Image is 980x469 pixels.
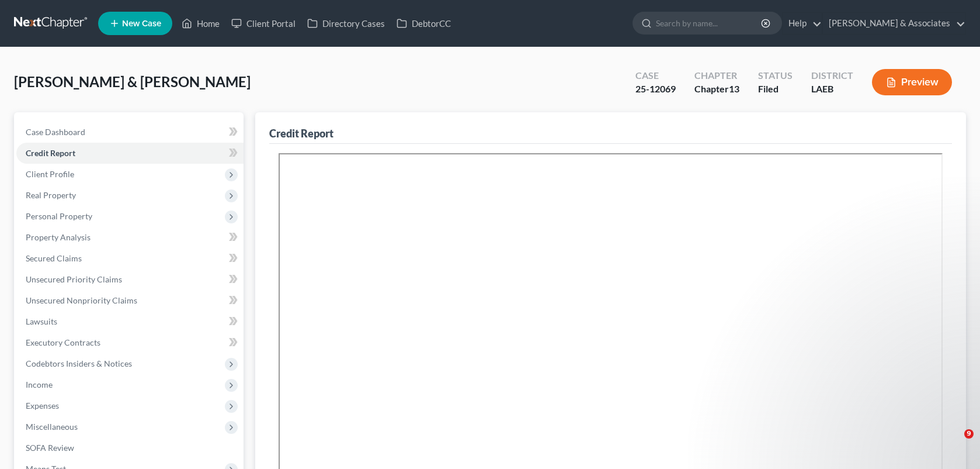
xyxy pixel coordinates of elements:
a: Executory Contracts [16,332,244,353]
span: SOFA Review [26,443,74,453]
a: Help [783,13,822,34]
span: Real Property [26,190,76,200]
div: Credit Report [269,126,333,140]
a: DebtorCC [391,13,457,34]
span: Unsecured Nonpriority Claims [26,295,137,305]
a: Directory Cases [301,13,391,34]
span: Credit Report [26,148,75,158]
a: Credit Report [16,143,244,164]
div: District [811,69,853,82]
a: Case Dashboard [16,122,244,143]
span: Property Analysis [26,232,91,242]
div: Case [635,69,676,82]
span: Secured Claims [26,253,82,263]
span: Case Dashboard [26,127,85,137]
a: Unsecured Nonpriority Claims [16,290,244,311]
a: Unsecured Priority Claims [16,269,244,290]
span: Unsecured Priority Claims [26,274,122,284]
div: Filed [758,82,793,96]
span: Income [26,380,53,389]
a: SOFA Review [16,437,244,458]
a: Secured Claims [16,248,244,269]
span: Miscellaneous [26,422,78,432]
span: Executory Contracts [26,337,100,347]
div: Chapter [694,69,739,82]
span: Expenses [26,401,59,411]
span: [PERSON_NAME] & [PERSON_NAME] [14,73,251,90]
span: Codebtors Insiders & Notices [26,358,132,368]
div: LAEB [811,82,853,96]
iframe: Intercom live chat [940,429,968,457]
a: Property Analysis [16,227,244,248]
a: Lawsuits [16,311,244,332]
span: New Case [122,19,161,28]
a: [PERSON_NAME] & Associates [823,13,965,34]
span: Personal Property [26,211,92,221]
span: Client Profile [26,169,74,179]
span: 9 [964,429,974,439]
div: Chapter [694,82,739,96]
div: 25-12069 [635,82,676,96]
a: Home [176,13,225,34]
a: Client Portal [225,13,301,34]
input: Search by name... [656,12,763,34]
span: 13 [729,83,739,94]
div: Status [758,69,793,82]
span: Lawsuits [26,316,57,326]
button: Preview [872,69,952,95]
